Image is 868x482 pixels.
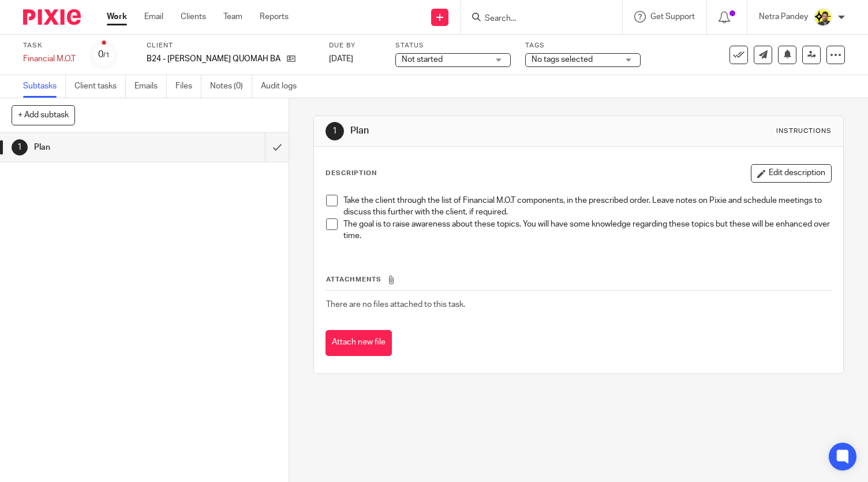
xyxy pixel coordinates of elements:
p: Description [325,169,377,178]
img: Netra-New-Starbridge-Yellow.jpg [814,8,832,27]
button: + Add subtask [12,105,75,125]
p: Netra Pandey [759,11,808,23]
a: Client tasks [74,75,126,98]
small: /1 [103,52,110,58]
button: Attach new file [325,330,392,356]
a: Emails [134,75,167,98]
label: Task [23,41,76,50]
span: There are no files attached to this task. [326,301,465,309]
label: Status [395,41,511,50]
p: The goal is to raise awareness about these topics. You will have some knowledge regarding these t... [343,218,831,242]
a: Subtasks [23,75,66,98]
h1: Plan [34,139,181,156]
a: Audit logs [261,75,305,98]
a: Team [223,11,242,23]
div: Financial M.O.T [23,53,76,65]
label: Due by [329,41,381,50]
span: No tags selected [532,55,593,64]
label: Tags [525,41,641,50]
a: Email [144,11,163,23]
img: Pixie [23,9,81,25]
span: [DATE] [329,55,353,63]
a: Reports [260,11,289,23]
p: Take the client through the list of Financial M.O.T components, in the prescribed order. Leave no... [343,195,831,218]
a: Notes (0) [210,75,252,98]
a: Work [107,11,127,23]
span: Get Support [650,13,695,21]
div: Instructions [776,127,832,136]
a: Clients [181,11,206,23]
button: Edit description [751,164,832,183]
h1: Plan [350,125,604,137]
div: 1 [325,122,344,140]
label: Client [147,41,315,50]
p: B24 - [PERSON_NAME] QUOMAH BALEBA [147,53,281,65]
div: 0 [98,48,110,61]
input: Search [484,14,588,24]
a: Files [175,75,201,98]
span: Not started [402,55,443,64]
span: Attachments [326,276,381,283]
div: 1 [12,139,28,155]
